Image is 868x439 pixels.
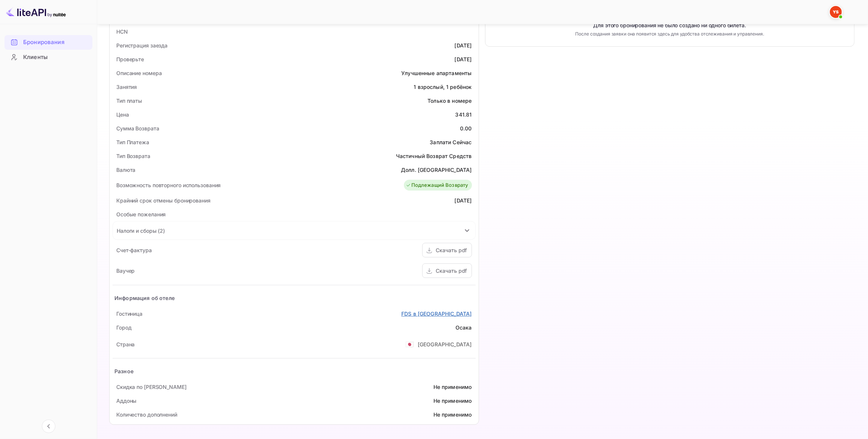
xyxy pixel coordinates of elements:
div: Подлежащий Возврату [406,182,468,189]
div: [DATE] [455,41,472,49]
div: Крайний срок отмены бронирования [116,197,211,204]
button: Свернуть навигацию [42,420,55,433]
div: 1 взрослый, 1 ребёнок [414,83,472,91]
div: Тип Платежа [116,138,149,146]
div: Проверьте [116,55,144,63]
a: Клиенты [4,50,92,64]
div: 0.00 [460,124,472,132]
div: Налоги и сборы ( 2 ) [117,227,165,235]
div: Не применимо [433,397,472,405]
div: Особые пожелания [116,210,166,218]
div: Тип платы [116,97,142,105]
div: Клиенты [4,50,92,65]
div: 341.81 [456,111,472,118]
div: Бронирования [23,38,89,47]
div: Количество дополнений [116,411,177,418]
div: Разное [114,367,134,375]
div: Скачать pdf [436,246,467,254]
div: Гостиница [116,310,142,318]
div: Информация об отеле [114,294,175,302]
img: Служба Поддержки Яндекса [830,6,842,18]
div: Аддоны [116,397,137,405]
div: [GEOGRAPHIC_DATA] [418,340,472,348]
div: Ваучер [116,267,135,275]
a: Бронирования [4,35,92,49]
div: Страна [116,340,135,348]
div: Скачать pdf [436,267,467,275]
div: Занятия [116,83,137,91]
div: Клиенты [23,53,89,62]
span: США [405,337,414,351]
img: Логотип LiteAPI [6,6,66,18]
div: Цена [116,111,129,118]
div: Счет-фактура [116,246,152,254]
div: HCN [116,28,128,35]
div: Осака [456,324,472,331]
div: Частичный Возврат Средств [396,152,472,160]
p: Для этого бронирования не было создано ни одного билета. [594,22,746,29]
div: Сумма Возврата [116,124,159,132]
div: Регистрация заезда [116,41,168,49]
div: Заплати Сейчас [430,138,472,146]
div: Налоги и сборы (2) [113,222,475,239]
div: [DATE] [455,55,472,63]
div: Долл. [GEOGRAPHIC_DATA] [401,166,472,174]
a: FDS в [GEOGRAPHIC_DATA] [401,310,472,318]
div: Описание номера [116,69,162,77]
div: Валюта [116,166,135,174]
div: [DATE] [455,197,472,204]
div: Возможность повторного использования [116,181,221,189]
p: После создания заявки она появится здесь для удобства отслеживания и управления. [570,31,770,37]
div: Бронирования [4,35,92,50]
div: Тип Возврата [116,152,150,160]
div: Город [116,324,132,331]
div: Не применимо [433,411,472,418]
div: Скидка по [PERSON_NAME] [116,383,187,391]
div: Только в номере [427,97,472,105]
div: Не применимо [433,383,472,391]
div: Улучшенные апартаменты [401,69,472,77]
